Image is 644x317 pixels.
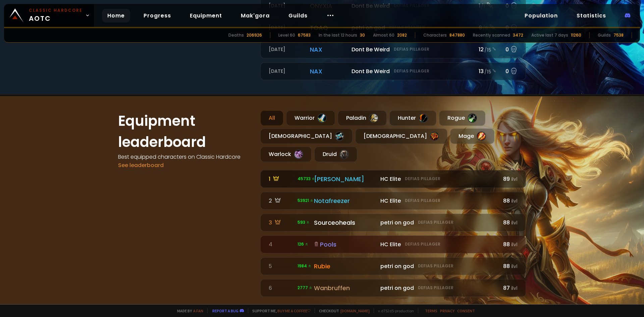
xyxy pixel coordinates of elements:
a: Buy me a coffee [277,308,311,313]
a: Classic HardcoreAOTC [4,4,94,27]
span: 126 [298,241,309,247]
small: Defias Pillager [418,285,453,291]
span: 45733 [298,176,315,182]
div: 2 [269,197,293,205]
a: Statistics [571,9,611,22]
div: Characters [423,32,447,38]
div: 206926 [247,32,262,38]
div: Wanbruffen [314,283,376,293]
small: ilvl [511,176,518,182]
a: [DATE]naxDont Be WeirdDefias Pillager12 /150 [260,41,526,58]
a: 3 593 Sourceoheals petri on godDefias Pillager88ilvl [260,214,526,231]
div: Paladin [338,110,387,126]
span: 53921 [298,198,314,204]
div: In the last 12 hours [319,32,357,38]
span: v. d752d5 - production [374,308,414,313]
div: HC Elite [380,240,496,249]
a: 5 1984 Rubie petri on godDefias Pillager88ilvl [260,257,526,275]
small: ilvl [511,285,518,292]
span: AOTC [29,7,83,23]
div: 89 [500,175,518,183]
div: Rubie [314,262,376,271]
div: Active last 7 days [531,32,568,38]
div: 87 [500,284,518,292]
a: Home [102,9,130,22]
div: 3472 [513,32,523,38]
div: [PERSON_NAME] [314,174,376,183]
div: 3 [269,218,293,227]
div: Hunter [389,110,436,126]
a: Mak'gora [235,9,275,22]
small: Defias Pillager [405,176,440,182]
div: 6 [269,284,293,292]
div: Guilds [598,32,611,38]
div: 11260 [571,32,581,38]
a: Privacy [440,308,454,313]
span: 2777 [298,285,313,291]
div: Warlock [260,147,312,162]
a: Consent [457,308,475,313]
a: a fan [193,308,203,313]
small: Defias Pillager [418,219,453,225]
a: Population [519,9,563,22]
div: 88 [500,197,518,205]
a: 1 45733 [PERSON_NAME] HC EliteDefias Pillager89ilvl [260,170,526,188]
div: [DEMOGRAPHIC_DATA] [260,128,353,144]
a: [DOMAIN_NAME] [340,308,370,313]
a: 2 53921 Notafreezer HC EliteDefias Pillager88ilvl [260,192,526,210]
span: Made by [173,308,203,313]
div: petri on god [380,218,496,227]
div: 5 [269,262,293,270]
small: ilvl [511,220,518,226]
span: Checkout [315,308,370,313]
div: Pools [314,240,376,249]
div: Deaths [228,32,244,38]
span: Support me, [248,308,311,313]
a: Report a bug [212,308,238,313]
div: 88 [500,240,518,249]
a: 4 126 Pools HC EliteDefias Pillager88ilvl [260,235,526,253]
div: Almost 60 [373,32,394,38]
div: 847880 [449,32,465,38]
div: HC Elite [380,175,496,183]
div: 7538 [613,32,624,38]
small: ilvl [511,198,518,204]
div: 4 [269,240,293,249]
div: [DEMOGRAPHIC_DATA] [355,128,447,144]
div: Mage [450,128,494,144]
a: Guilds [283,9,313,22]
a: Equipment [184,9,227,22]
div: Rogue [439,110,485,126]
a: [DATE]naxDont Be WeirdDefias Pillager13 /150 [260,62,526,80]
div: HC Elite [380,197,496,205]
div: Recently scanned [473,32,510,38]
div: 1 [269,175,293,183]
div: 88 [500,262,518,270]
div: 30 [360,32,365,38]
h4: Best equipped characters on Classic Hardcore [118,153,252,161]
small: ilvl [511,242,518,248]
small: Defias Pillager [405,198,440,204]
div: Druid [314,147,357,162]
div: Warrior [286,110,335,126]
div: petri on god [380,262,496,270]
small: Defias Pillager [418,263,453,269]
small: Classic Hardcore [29,7,83,13]
h1: Equipment leaderboard [118,110,252,153]
div: Sourceoheals [314,218,376,227]
div: Notafreezer [314,196,376,205]
div: 2082 [397,32,407,38]
span: 593 [298,219,310,225]
div: 88 [500,218,518,227]
div: All [260,110,283,126]
a: Terms [425,308,437,313]
div: petri on god [380,284,496,292]
small: Defias Pillager [405,241,440,247]
span: 1984 [298,263,312,269]
a: 6 2777 Wanbruffen petri on godDefias Pillager87ilvl [260,279,526,297]
small: ilvl [511,263,518,270]
a: See leaderboard [118,161,164,169]
a: Progress [138,9,176,22]
div: 67583 [298,32,311,38]
div: Level 60 [278,32,295,38]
